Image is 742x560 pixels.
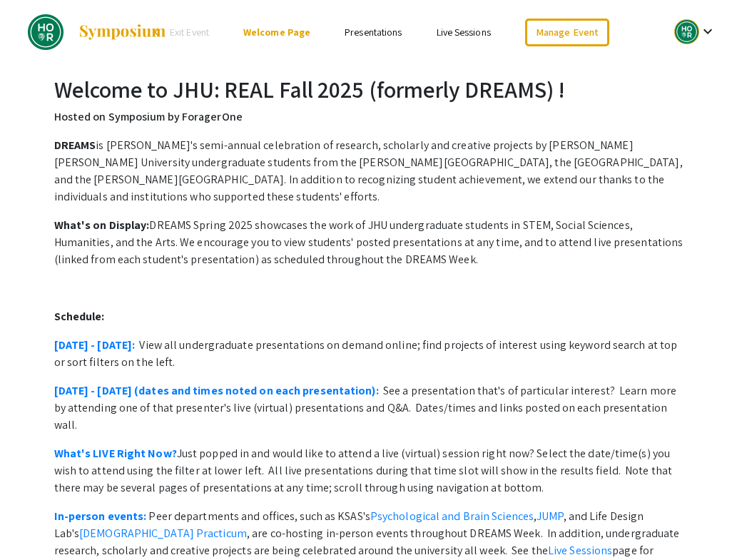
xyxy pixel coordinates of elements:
mat-icon: Expand account dropdown [699,23,716,40]
strong: What's on Display: [54,218,150,233]
a: [DEMOGRAPHIC_DATA] Practicum [79,526,247,541]
div: arrow_back_ios [154,28,163,36]
a: Presentations [345,26,402,39]
p: See a presentation that's of particular interest? Learn more by attending one of that presenter's... [54,382,688,434]
a: [DATE] - [DATE]: [54,337,136,352]
a: [DATE] - [DATE] (dates and times noted on each presentation): [54,383,379,398]
p: Hosted on Symposium by ForagerOne [54,108,688,126]
span: Exit Event [170,26,209,39]
strong: Schedule: [54,309,105,324]
a: JUMP [537,509,563,524]
a: Live Sessions [548,543,612,558]
img: Symposium by ForagerOne [78,24,167,41]
img: JHU: REAL Fall 2025 (formerly DREAMS) [28,14,63,50]
button: Expand account dropdown [659,16,731,48]
iframe: Chat [11,496,61,549]
p: View all undergraduate presentations on demand online; find projects of interest using keyword se... [54,337,688,371]
h2: Welcome to JHU: REAL Fall 2025 (formerly DREAMS) ! [54,76,688,103]
p: Just popped in and would like to attend a live (virtual) session right now? Select the date/time(... [54,445,688,497]
a: Psychological and Brain Sciences [370,509,534,524]
strong: DREAMS [54,138,96,153]
a: Welcome Page [243,26,310,39]
a: Live Sessions [437,26,491,39]
a: JHU: REAL Fall 2025 (formerly DREAMS) [11,14,167,50]
a: What's LIVE Right Now? [54,446,177,461]
a: In-person events: [54,509,147,524]
a: Manage Event [525,19,609,46]
p: is [PERSON_NAME]'s semi-annual celebration of research, scholarly and creative projects by [PERSO... [54,137,688,205]
p: DREAMS Spring 2025 showcases the work of JHU undergraduate students in STEM, Social Sciences, Hum... [54,217,688,268]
